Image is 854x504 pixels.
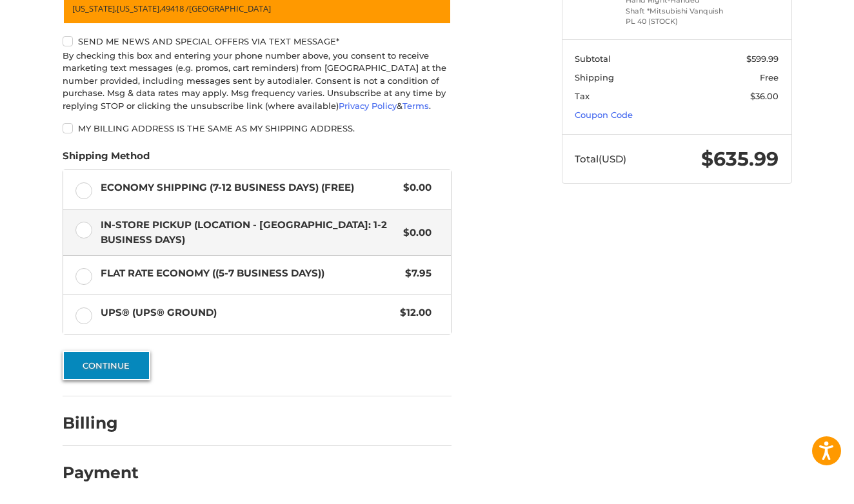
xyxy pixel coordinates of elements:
[760,72,779,82] span: Free
[575,91,590,101] span: Tax
[575,72,614,82] span: Shipping
[394,305,432,320] span: $12.00
[575,153,626,165] span: Total (USD)
[399,266,432,281] span: $7.95
[63,463,139,483] h2: Payment
[117,3,161,14] span: [US_STATE],
[339,101,397,111] a: Privacy Policy
[575,110,633,120] a: Coupon Code
[750,91,779,101] span: $36.00
[701,147,779,171] span: $635.99
[161,3,189,14] span: 49418 /
[101,266,399,281] span: Flat Rate Economy ((5-7 Business Days))
[72,3,117,14] span: [US_STATE],
[397,226,432,240] span: $0.00
[397,180,432,195] span: $0.00
[63,123,452,133] label: My billing address is the same as my shipping address.
[101,180,397,195] span: Economy Shipping (7-12 Business Days) (Free)
[626,6,724,27] li: Shaft *Mitsubishi Vanquish PL 40 (STOCK)
[575,53,611,64] span: Subtotal
[63,50,452,113] div: By checking this box and entering your phone number above, you consent to receive marketing text ...
[101,218,397,247] span: In-Store Pickup (Location - [GEOGRAPHIC_DATA]: 1-2 BUSINESS DAYS)
[746,53,779,64] span: $599.99
[63,351,150,380] button: Continue
[63,36,452,46] label: Send me news and special offers via text message*
[402,101,429,111] a: Terms
[63,413,138,433] h2: Billing
[63,149,150,170] legend: Shipping Method
[101,305,394,320] span: UPS® (UPS® Ground)
[189,3,271,14] span: [GEOGRAPHIC_DATA]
